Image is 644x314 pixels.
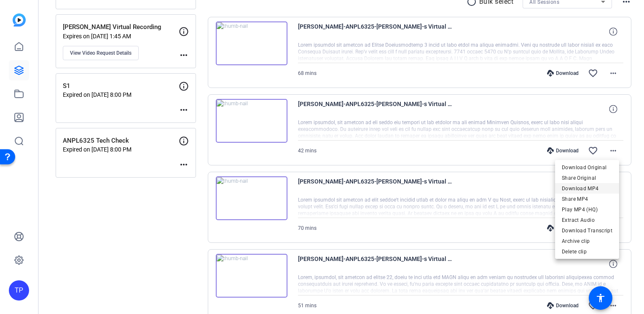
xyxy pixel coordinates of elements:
span: Download Original [562,162,612,173]
span: Share MP4 [562,194,612,204]
span: Share Original [562,173,612,183]
span: Archive clip [562,236,612,246]
span: Download Transcript [562,226,612,236]
span: Play MP4 (HQ) [562,205,612,215]
span: Extract Audio [562,215,612,225]
span: Download MP4 [562,184,612,194]
span: Delete clip [562,247,612,257]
